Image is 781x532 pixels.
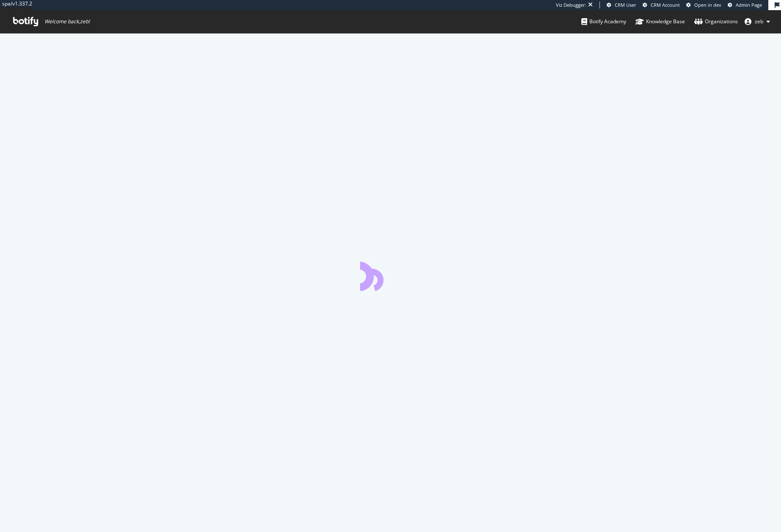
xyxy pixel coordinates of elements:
[728,2,762,8] a: Admin Page
[694,17,738,26] div: Organizations
[607,2,636,8] a: CRM User
[694,10,738,33] a: Organizations
[686,2,721,8] a: Open in dev
[635,10,685,33] a: Knowledge Base
[360,261,421,291] div: animation
[581,17,626,26] div: Botify Academy
[738,15,777,28] button: zeb
[651,2,680,8] span: CRM Account
[643,2,680,8] a: CRM Account
[615,2,636,8] span: CRM User
[736,2,762,8] span: Admin Page
[44,18,90,25] span: Welcome back, zeb !
[755,18,763,25] span: zeb
[556,2,586,8] div: Viz Debugger:
[635,17,685,26] div: Knowledge Base
[581,10,626,33] a: Botify Academy
[694,2,721,8] span: Open in dev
